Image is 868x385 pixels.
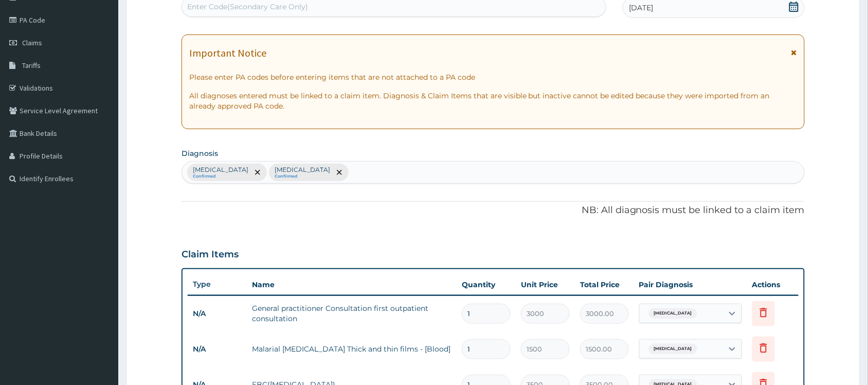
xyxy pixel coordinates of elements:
span: remove selection option [335,168,344,177]
th: Name [247,274,457,295]
label: Diagnosis [182,148,218,159]
h1: Important Notice [189,47,266,59]
th: Actions [747,274,799,295]
td: N/A [188,304,247,323]
th: Type [188,275,247,294]
p: [MEDICAL_DATA] [275,166,330,174]
small: Confirmed [275,174,330,179]
span: remove selection option [253,168,262,177]
div: Enter Code(Secondary Care Only) [187,2,308,12]
span: Tariffs [22,61,41,70]
span: [MEDICAL_DATA] [649,308,697,319]
small: Confirmed [193,174,248,179]
th: Pair Diagnosis [634,274,747,295]
span: [MEDICAL_DATA] [649,344,697,354]
th: Quantity [457,274,516,295]
th: Unit Price [516,274,575,295]
p: All diagnoses entered must be linked to a claim item. Diagnosis & Claim Items that are visible bu... [189,91,797,111]
td: N/A [188,340,247,359]
p: NB: All diagnosis must be linked to a claim item [182,204,805,217]
p: Please enter PA codes before entering items that are not attached to a PA code [189,72,797,82]
h3: Claim Items [182,249,239,260]
p: [MEDICAL_DATA] [193,166,248,174]
td: General practitioner Consultation first outpatient consultation [247,298,457,329]
td: Malarial [MEDICAL_DATA] Thick and thin films - [Blood] [247,339,457,359]
th: Total Price [575,274,634,295]
span: Claims [22,38,42,47]
span: [DATE] [629,3,654,13]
